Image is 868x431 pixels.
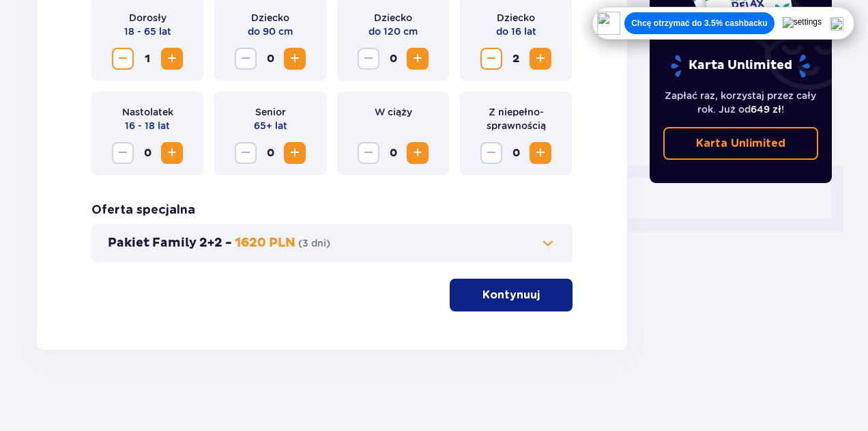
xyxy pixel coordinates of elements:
p: Z niepełno­sprawnością [471,105,561,133]
span: 0 [136,142,158,164]
button: Zwiększ [161,142,183,164]
p: 1620 PLN [235,235,295,251]
p: Dorosły [129,11,167,25]
button: Zwiększ [407,48,429,70]
p: 16 - 18 lat [125,119,170,133]
p: Senior [255,105,286,119]
span: 0 [259,142,281,164]
span: 0 [259,48,281,70]
button: Zwiększ [284,48,306,70]
p: do 16 lat [496,25,536,38]
span: 0 [382,142,404,164]
p: Dziecko [497,11,535,25]
button: Zmniejsz [112,48,134,70]
p: Dziecko [374,11,412,25]
button: Zmniejsz [235,142,257,164]
button: Zwiększ [530,48,551,70]
p: Kontynuuj [482,288,540,303]
span: 1 [136,48,158,70]
button: Zmniejsz [112,142,134,164]
button: Kontynuuj [450,279,573,311]
a: Karta Unlimited [663,127,819,160]
p: Dziecko [251,11,289,25]
p: 65+ lat [254,119,287,133]
p: 18 - 65 lat [124,25,171,38]
span: 0 [382,48,404,70]
p: W ciąży [375,105,412,119]
button: Zwiększ [530,142,551,164]
p: ( 3 dni ) [298,236,330,250]
button: Zwiększ [407,142,429,164]
button: Zmniejsz [480,142,502,164]
button: Zmniejsz [235,48,257,70]
h3: Oferta specjalna [91,202,195,219]
button: Zmniejsz [358,48,379,70]
p: Nastolatek [122,105,173,119]
span: 2 [505,48,527,70]
p: Karta Unlimited [696,136,785,151]
p: Pakiet Family 2+2 - [108,235,232,251]
button: Zmniejsz [480,48,502,70]
button: Zmniejsz [358,142,379,164]
p: do 90 cm [248,25,293,38]
button: Pakiet Family 2+2 -1620 PLN(3 dni) [108,235,556,251]
span: 649 zł [751,104,781,115]
p: do 120 cm [368,25,418,38]
span: 0 [505,142,527,164]
button: Zwiększ [284,142,306,164]
p: Zapłać raz, korzystaj przez cały rok. Już od ! [663,89,819,116]
button: Zwiększ [161,48,183,70]
p: Karta Unlimited [669,54,811,78]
